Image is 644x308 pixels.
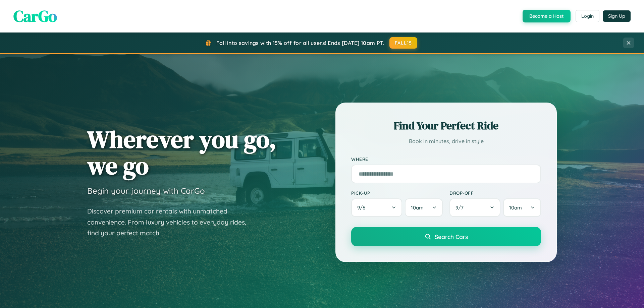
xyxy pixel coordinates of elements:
[351,198,402,217] button: 9/6
[389,37,418,49] button: FALL15
[351,136,541,146] p: Book in minutes, drive in style
[357,204,369,211] span: 9 / 6
[603,10,631,22] button: Sign Up
[449,190,541,196] label: Drop-off
[523,10,571,22] button: Become a Host
[351,227,541,246] button: Search Cars
[503,198,541,217] button: 10am
[351,118,541,133] h2: Find Your Perfect Ride
[351,190,443,196] label: Pick-up
[351,156,541,162] label: Where
[509,204,522,211] span: 10am
[87,206,255,239] p: Discover premium car rentals with unmatched convenience. From luxury vehicles to everyday rides, ...
[576,10,599,22] button: Login
[216,40,384,46] span: Fall into savings with 15% off for all users! Ends [DATE] 10am PT.
[449,198,500,217] button: 9/7
[87,186,205,196] h3: Begin your journey with CarGo
[455,204,467,211] span: 9 / 7
[435,233,468,240] span: Search Cars
[87,126,276,179] h1: Wherever you go, we go
[13,5,57,27] span: CarGo
[411,204,424,211] span: 10am
[405,198,443,217] button: 10am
